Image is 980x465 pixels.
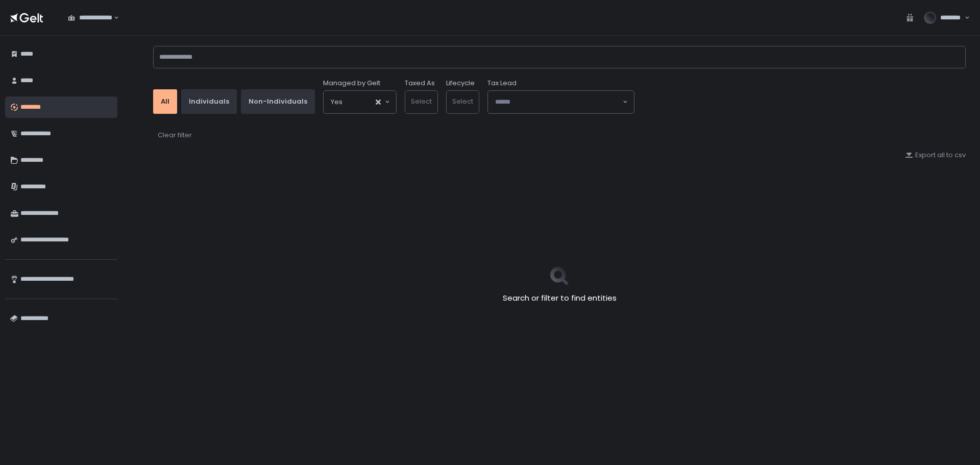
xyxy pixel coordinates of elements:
[181,89,237,114] button: Individuals
[324,91,396,113] div: Search for option
[331,97,342,107] span: Yes
[411,96,432,106] span: Select
[189,97,229,106] div: Individuals
[161,97,169,106] div: All
[376,100,381,105] button: Clear Selected
[158,131,192,140] div: Clear filter
[446,79,475,88] label: Lifecycle
[61,7,119,29] div: Search for option
[487,79,517,88] span: Tax Lead
[157,130,192,140] button: Clear filter
[342,97,375,107] input: Search for option
[495,97,622,107] input: Search for option
[503,292,617,304] h2: Search or filter to find entities
[153,89,177,114] button: All
[405,79,435,88] label: Taxed As
[905,151,966,160] button: Export all to csv
[488,91,634,113] div: Search for option
[323,79,380,88] span: Managed by Gelt
[249,97,307,106] div: Non-Individuals
[112,13,113,23] input: Search for option
[452,96,473,106] span: Select
[241,89,315,114] button: Non-Individuals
